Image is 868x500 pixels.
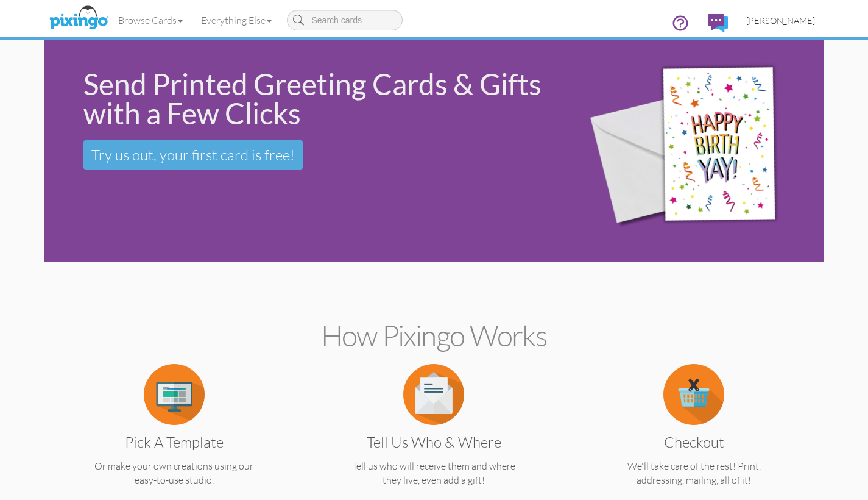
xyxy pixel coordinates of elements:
[192,5,281,35] a: Everything Else
[83,140,303,170] a: Try us out, your first card is free!
[585,459,803,487] p: We'll take care of the rest! Print, addressing, mailing, all of it!
[708,14,728,32] img: comments.svg
[334,434,534,450] h3: Tell us Who & Where
[109,5,192,35] a: Browse Cards
[325,459,543,487] p: Tell us who will receive them and where they live, even add a gift!
[595,434,794,450] h3: Checkout
[325,387,543,487] a: Tell us Who & Where Tell us who will receive them and where they live, even add a gift!
[585,387,803,487] a: Checkout We'll take care of the rest! Print, addressing, mailing, all of it!
[746,15,815,26] span: [PERSON_NAME]
[287,10,403,30] input: Search cards
[74,434,273,450] h3: Pick a Template
[91,146,295,164] span: Try us out, your first card is free!
[144,364,205,425] img: item.alt
[663,364,724,425] img: item.alt
[65,459,283,487] p: Or make your own creations using our easy-to-use studio.
[65,387,283,487] a: Pick a Template Or make your own creations using our easy-to-use studio.
[571,34,820,260] img: 942c5090-71ba-4bfc-9a92-ca782dcda692.png
[867,499,868,500] iframe: Chat
[83,70,554,128] div: Send Printed Greeting Cards & Gifts with a Few Clicks
[737,5,824,36] a: [PERSON_NAME]
[66,320,803,352] h2: How Pixingo works
[46,3,111,34] img: pixingo logo
[403,364,464,425] img: item.alt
